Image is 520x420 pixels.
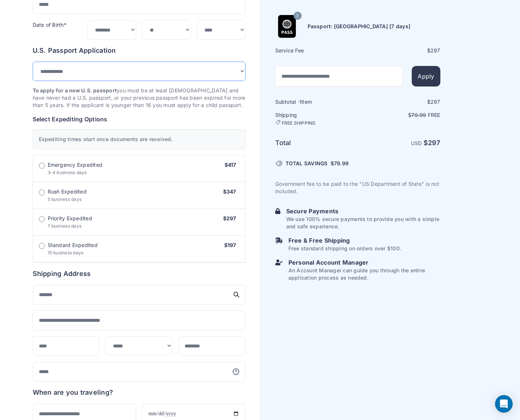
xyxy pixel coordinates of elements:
[33,115,246,124] h6: Select Expediting Options
[48,242,98,249] span: Standard Expedited
[359,98,440,106] div: $
[359,111,440,119] p: $
[275,47,357,54] h6: Service Fee
[430,47,440,54] span: 297
[33,129,246,149] div: Expediting times start once documents are received.
[288,245,401,252] p: Free standard shipping on orders over $100.
[33,87,117,93] strong: To apply for a new U.S. passport
[412,66,440,86] button: Apply
[286,207,440,215] h6: Secure Payments
[428,139,440,147] span: 297
[299,99,301,105] span: 1
[288,236,401,245] h6: Free & Free Shipping
[308,23,411,30] h6: Passport: [GEOGRAPHIC_DATA] [7 days]
[48,161,103,169] span: Emergency Expedited
[48,188,87,195] span: Rush Expedited
[282,120,316,126] span: FREE SHIPPING
[495,395,513,413] div: Open Intercom Messenger
[223,215,236,221] span: $297
[48,215,92,222] span: Priority Expedited
[33,45,246,56] h6: U.S. Passport Application
[411,112,426,118] span: 79.99
[275,180,440,195] p: Government fee to be paid to the "US Department of State" is not included.
[428,112,440,118] span: Free
[331,160,349,167] span: $
[296,11,298,21] span: 7
[232,368,240,375] svg: More information
[411,140,422,146] span: USD
[225,162,236,168] span: $417
[286,215,440,230] p: We use 100% secure payments to provide you with a simple and safe experience.
[48,223,82,229] span: 7 business days
[275,138,357,148] h6: Total
[286,160,328,167] span: TOTAL SAVINGS
[33,269,246,279] h6: Shipping Address
[48,196,82,202] span: 5 business days
[223,188,236,195] span: $347
[275,98,357,106] h6: Subtotal · item
[33,387,113,398] h6: When are you traveling?
[423,139,440,147] strong: $
[288,267,440,281] p: An Account Manager can guide you through the entire application process as needed.
[275,111,357,126] h6: Shipping
[288,258,440,267] h6: Personal Account Manager
[224,242,236,248] span: $197
[359,47,440,54] div: $
[33,87,246,109] p: you must be at least [DEMOGRAPHIC_DATA] and have never had a U.S. passport, or your previous pass...
[334,160,349,166] span: 79.99
[48,250,84,255] span: 15 business days
[430,99,440,105] span: 297
[48,170,87,175] span: 3-4 business days
[276,15,298,38] img: Product Name
[33,22,66,28] label: Date of Birth*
